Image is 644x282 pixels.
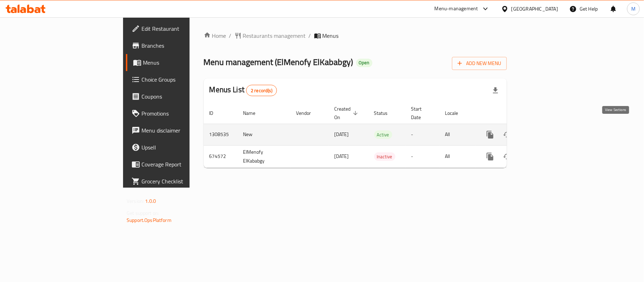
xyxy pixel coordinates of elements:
span: Restaurants management [243,31,306,40]
span: Name [243,109,265,117]
th: Actions [476,102,555,124]
div: Open [356,59,372,67]
span: Choice Groups [141,75,225,84]
span: 2 record(s) [246,87,277,94]
span: Created On [335,105,360,122]
span: Get support on: [127,208,159,218]
a: Upsell [126,139,231,156]
td: All [440,124,476,145]
a: Restaurants management [234,31,306,40]
a: Grocery Checklist [126,173,231,190]
span: Edit Restaurant [141,24,225,33]
span: Status [374,109,397,117]
span: Menus [143,58,225,67]
a: Menu disclaimer [126,122,231,139]
div: Menu-management [435,5,478,13]
span: Branches [141,41,225,50]
a: Promotions [126,105,231,122]
span: [DATE] [335,130,349,139]
td: - [406,124,440,145]
span: Add New Menu [458,59,501,68]
li: / [309,31,311,40]
span: Grocery Checklist [141,177,225,186]
span: M [631,5,636,13]
a: Edit Restaurant [126,20,231,37]
a: Coverage Report [126,156,231,173]
button: Change Status [499,126,516,143]
nav: breadcrumb [204,31,507,40]
td: New [238,124,291,145]
span: Inactive [374,153,395,161]
button: more [482,148,499,165]
span: Upsell [141,143,225,152]
div: Export file [487,82,504,99]
span: Promotions [141,109,225,118]
a: Coupons [126,88,231,105]
div: Total records count [246,85,277,96]
td: All [440,145,476,168]
button: Add New Menu [452,57,507,70]
table: enhanced table [204,102,555,168]
a: Menus [126,54,231,71]
span: Locale [445,109,468,117]
span: ID [209,109,223,117]
h2: Menus List [209,84,277,96]
div: Active [374,130,392,139]
span: Open [356,60,372,66]
span: Version: [127,196,144,206]
a: Choice Groups [126,71,231,88]
td: ElMenofy ElKababgy [238,145,291,168]
span: Start Date [411,105,431,122]
span: Active [374,131,392,139]
a: Branches [126,37,231,54]
span: [DATE] [335,152,349,161]
button: more [482,126,499,143]
td: - [406,145,440,168]
span: Menu disclaimer [141,126,225,135]
a: Support.OpsPlatform [127,216,172,225]
span: 1.0.0 [145,196,156,206]
span: Vendor [296,109,320,117]
span: Coupons [141,92,225,101]
span: Menu management ( ElMenofy ElKababgy ) [204,54,353,70]
span: Coverage Report [141,160,225,169]
span: Menus [323,31,339,40]
div: [GEOGRAPHIC_DATA] [511,5,558,13]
